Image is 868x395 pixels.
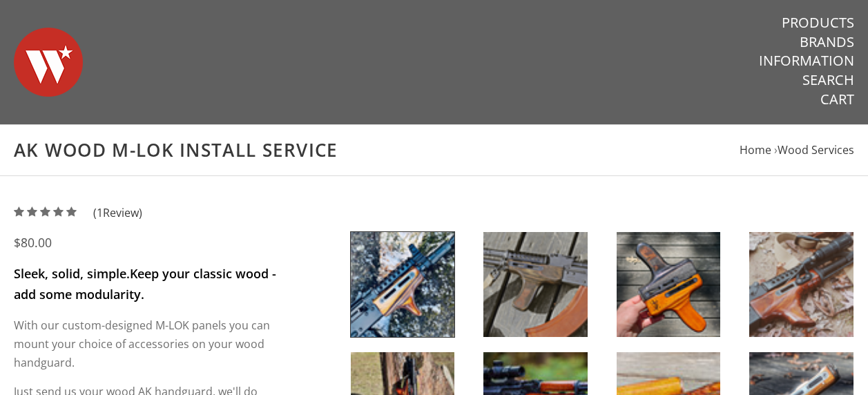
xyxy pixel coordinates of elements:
img: Warsaw Wood Co. [14,14,83,110]
img: AK Wood M-LOK Install Service [483,232,588,338]
img: AK Wood M-LOK Install Service [749,232,853,338]
span: $80.00 [14,234,52,251]
img: AK Wood M-LOK Install Service [351,232,455,338]
a: (1Review) [14,205,142,220]
span: ( Review) [93,204,142,222]
a: Search [802,71,854,89]
a: Brands [800,33,854,51]
a: Wood Services [778,142,854,157]
a: Information [759,52,854,70]
li: › [774,141,854,160]
strong: Keep your classic wood - add some modularity. [14,265,276,302]
span: 1 [97,205,103,220]
a: Products [782,14,854,32]
a: Cart [820,90,854,108]
p: With our custom-designed M-LOK panels you can mount your choice of accessories on your wood handg... [14,316,278,372]
h1: AK Wood M-LOK Install Service [14,139,854,162]
img: AK Wood M-LOK Install Service [617,232,721,338]
a: Home [740,142,771,157]
strong: Sleek, solid, simple. [14,265,130,282]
